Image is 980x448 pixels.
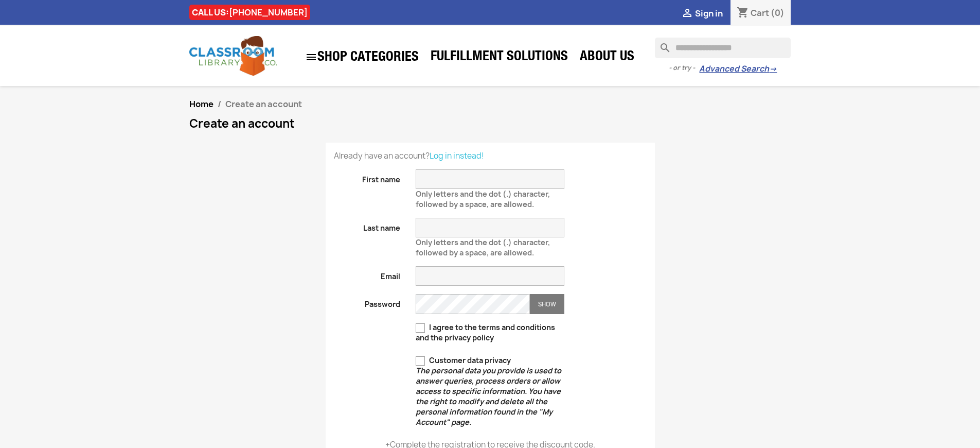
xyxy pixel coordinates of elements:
label: I agree to the terms and conditions and the privacy policy [416,322,564,343]
span: - or try - [669,63,699,73]
a: [PHONE_NUMBER] [229,7,308,18]
a: SHOP CATEGORIES [300,46,424,68]
a: Fulfillment Solutions [425,47,573,68]
span: (0) [771,7,785,19]
a: About Us [575,47,639,68]
span: Only letters and the dot (.) character, followed by a space, are allowed. [416,185,550,209]
div: CALL US: [189,5,310,20]
a: Advanced Search→ [699,64,777,74]
span: Sign in [695,8,723,19]
em: The personal data you provide is used to answer queries, process orders or allow access to specif... [416,366,561,427]
img: Classroom Library Company [189,36,277,76]
span: → [769,64,777,74]
p: Already have an account? [334,151,647,161]
input: Search [655,38,791,58]
i:  [681,8,693,20]
a: Log in instead! [430,150,484,161]
a: Home [189,98,213,110]
label: Email [326,266,408,282]
span: Cart [751,7,769,19]
i:  [305,51,317,63]
label: Password [326,294,408,309]
i: search [655,38,667,50]
label: First name [326,169,408,185]
h1: Create an account [189,117,791,130]
label: Customer data privacy [416,355,564,427]
label: Last name [326,218,408,233]
span: Create an account [225,98,302,110]
i: shopping_cart [737,7,749,20]
input: Password input [416,294,530,314]
button: Show [530,294,564,314]
a:  Sign in [681,8,723,19]
span: Only letters and the dot (.) character, followed by a space, are allowed. [416,233,550,257]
